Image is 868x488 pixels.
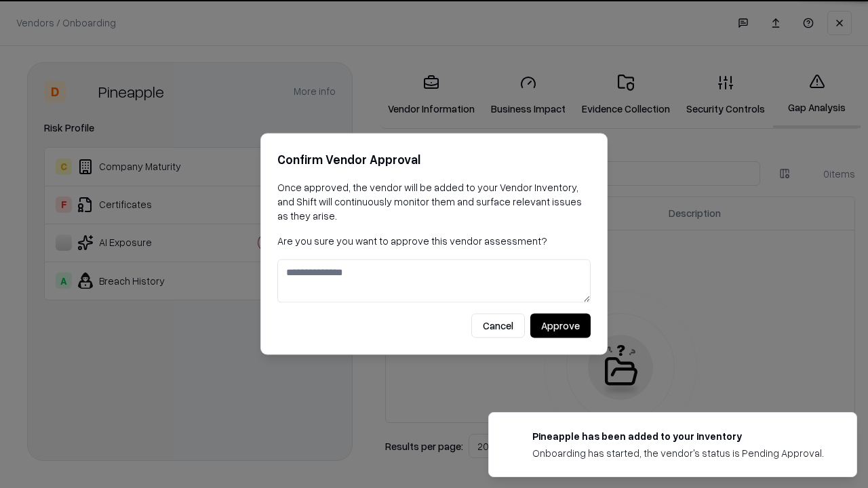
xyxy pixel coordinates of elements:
h2: Confirm Vendor Approval [277,150,591,169]
button: Approve [530,314,591,338]
p: Once approved, the vendor will be added to your Vendor Inventory, and Shift will continuously mon... [277,180,591,223]
div: Pineapple has been added to your inventory [532,429,824,443]
button: Cancel [471,314,525,338]
div: Onboarding has started, the vendor's status is Pending Approval. [532,446,824,460]
p: Are you sure you want to approve this vendor assessment? [277,234,591,248]
img: pineappleenergy.com [505,429,521,445]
